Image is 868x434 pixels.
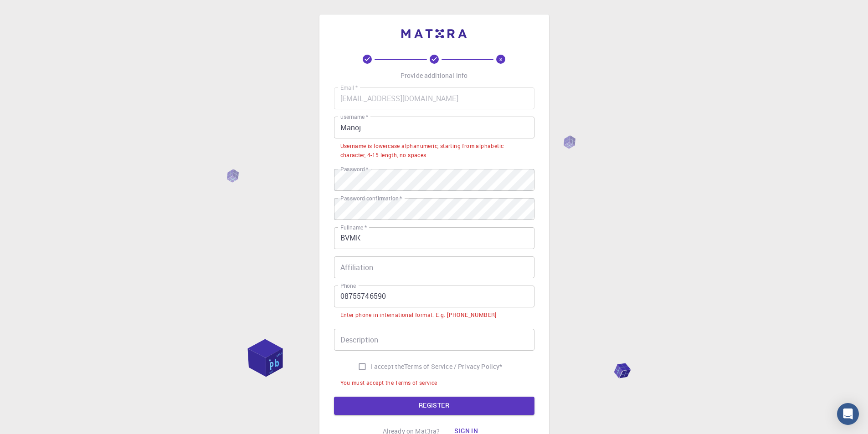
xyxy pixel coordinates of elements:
[340,84,358,92] label: Email
[340,194,402,202] label: Password confirmation
[340,282,356,290] label: Phone
[340,142,528,160] div: Username is lowercase alphanumeric, starting from alphabetic character, 4-15 length, no spaces
[340,311,497,320] div: Enter phone in international format. E.g. [PHONE_NUMBER]
[837,403,859,425] div: Open Intercom Messenger
[401,71,467,80] p: Provide additional info
[340,224,367,231] label: Fullname
[334,397,534,415] button: REGISTER
[340,378,437,388] div: You must accept the Terms of service
[340,165,368,173] label: Password
[340,113,368,121] label: username
[499,56,502,62] text: 3
[371,362,405,371] span: I accept the
[404,362,502,371] p: Terms of Service / Privacy Policy *
[404,362,502,371] a: Terms of Service / Privacy Policy*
